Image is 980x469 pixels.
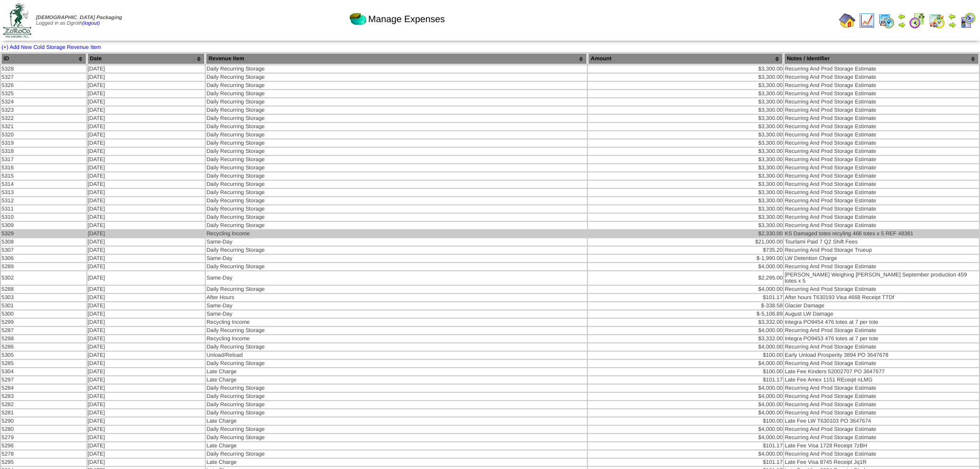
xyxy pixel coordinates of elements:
td: 5319 [1,140,86,147]
td: Recurring And Prod Storage Estimate [784,172,979,180]
td: [DATE] [87,368,205,375]
td: Recurring And Prod Storage Estimate [784,401,979,408]
td: Recurring And Prod Storage Estimate [784,327,979,334]
td: 5286 [1,343,86,351]
img: arrowright.gif [948,21,956,29]
td: 5328 [1,65,86,73]
div: $3,300.00 [589,214,782,220]
td: Daily Recurring Storage [206,140,587,147]
td: LW Detention Charge [784,255,979,262]
td: Recurring And Prod Storage Estimate [784,98,979,106]
td: 5283 [1,393,86,400]
td: Integra PO9453 476 totes at 7 per tote [784,335,979,342]
td: Recycling Income [206,230,587,237]
td: [DATE] [87,310,205,318]
td: Daily Recurring Storage [206,205,587,213]
td: 5309 [1,222,86,229]
td: 5308 [1,238,86,246]
th: Date [87,53,205,64]
div: $3,300.00 [589,82,782,89]
td: Recurring And Prod Storage Estimate [784,205,979,213]
td: Same-Day [206,310,587,318]
td: 5317 [1,156,86,163]
td: [DATE] [87,205,205,213]
td: Recurring And Prod Storage Estimate [784,450,979,458]
div: $735.20 [589,247,782,253]
div: $100.00 [589,418,782,424]
div: $3,300.00 [589,132,782,138]
td: 5320 [1,131,86,138]
div: $4,000.00 [589,402,782,408]
td: [DATE] [87,238,205,246]
div: $3,300.00 [589,74,782,80]
td: [DATE] [87,409,205,416]
td: Recurring And Prod Storage Estimate [784,82,979,89]
div: $3,300.00 [589,99,782,105]
div: $4,000.00 [589,264,782,270]
td: Daily Recurring Storage [206,263,587,270]
img: arrowleft.gif [898,12,906,21]
td: [DATE] [87,82,205,89]
td: Daily Recurring Storage [206,286,587,293]
td: Recurring And Prod Storage Estimate [784,131,979,138]
div: $4,000.00 [589,435,782,441]
img: calendarcustomer.gif [959,12,976,29]
td: [DATE] [87,222,205,229]
td: 5288 [1,286,86,293]
td: After hours T630193 Visa 4668 Receipt TTDf [784,294,979,301]
div: $3,300.00 [589,140,782,146]
td: Recycling Income [206,319,587,326]
td: Daily Recurring Storage [206,197,587,204]
td: Late Fee Kinders 52002707 PO 3647677 [784,368,979,375]
div: $3,300.00 [589,173,782,179]
img: pie_chart2.png [350,11,366,27]
td: Recurring And Prod Storage Estimate [784,123,979,130]
img: calendarinout.gif [929,12,945,29]
a: (logout) [82,21,100,26]
td: [PERSON_NAME] Weighing [PERSON_NAME] September production 459 totes x 5 [784,271,979,285]
img: calendarprod.gif [878,12,895,29]
td: 5314 [1,181,86,188]
td: Daily Recurring Storage [206,385,587,392]
td: Glacier Damage [784,302,979,309]
img: home.gif [839,12,856,29]
div: $3,300.00 [589,206,782,212]
td: 5304 [1,368,86,375]
td: Daily Recurring Storage [206,409,587,416]
td: 5297 [1,376,86,384]
td: Same-Day [206,255,587,262]
td: 5282 [1,401,86,408]
div: $4,000.00 [589,451,782,457]
td: 5316 [1,164,86,171]
div: $-338.58 [589,303,782,309]
td: [DATE] [87,123,205,130]
td: 5302 [1,271,86,285]
td: Same-Day [206,302,587,309]
td: [DATE] [87,156,205,163]
td: Late Charge [206,418,587,425]
td: Daily Recurring Storage [206,214,587,221]
td: Integra PO9454 476 totes at 7 per tote [784,319,979,326]
th: Notes / Identifier [784,53,979,64]
td: 5295 [1,459,86,466]
td: Daily Recurring Storage [206,82,587,89]
td: Daily Recurring Storage [206,434,587,441]
td: Recurring And Prod Storage Estimate [784,360,979,367]
td: 5315 [1,172,86,180]
td: Recurring And Prod Storage Estimate [784,181,979,188]
td: 5298 [1,335,86,342]
td: Daily Recurring Storage [206,343,587,351]
td: [DATE] [87,255,205,262]
td: [DATE] [87,335,205,342]
div: $3,300.00 [589,198,782,204]
td: 5326 [1,82,86,89]
td: Recurring And Prod Storage Estimate [784,189,979,196]
td: [DATE] [87,376,205,384]
div: $4,000.00 [589,385,782,391]
div: $3,300.00 [589,107,782,113]
td: Late Charge [206,442,587,449]
td: Daily Recurring Storage [206,393,587,400]
td: Daily Recurring Storage [206,327,587,334]
td: [DATE] [87,302,205,309]
div: $101.17 [589,459,782,465]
